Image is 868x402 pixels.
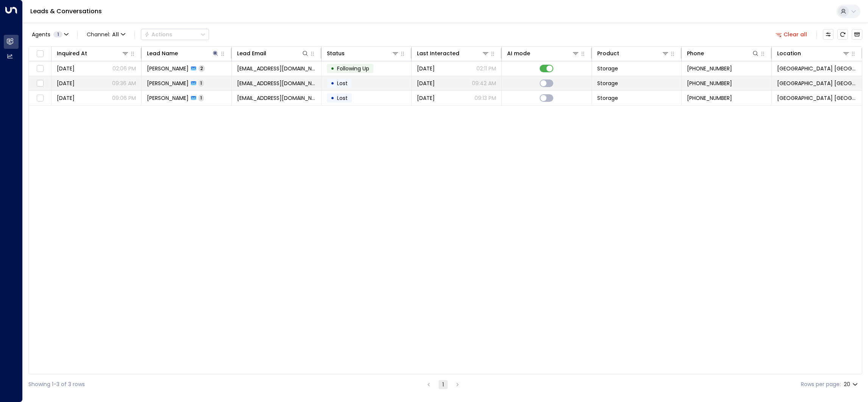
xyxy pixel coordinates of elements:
span: Aug 05, 2025 [417,79,435,87]
div: Last Interacted [417,49,459,58]
button: Archived Leads [852,29,862,40]
div: Lead Email [237,49,309,58]
p: 09:13 PM [475,94,496,102]
nav: pagination navigation [424,380,462,389]
span: Aug 04, 2025 [57,94,75,102]
span: +447904521569 [687,79,732,87]
button: Channel:All [84,29,128,40]
div: Actions [144,31,172,38]
span: Space Station Shrewsbury [777,79,857,87]
a: Leads & Conversations [30,7,102,16]
span: pauldavies48@hotmail.com [237,65,316,72]
div: Inquired At [57,49,129,58]
p: 09:06 PM [112,94,136,102]
div: AI mode [507,49,530,58]
button: Actions [141,29,209,40]
div: Last Interacted [417,49,489,58]
span: Agents [32,32,50,37]
div: Status [327,49,345,58]
span: Paul Davies [147,65,189,72]
span: 1 [53,31,62,37]
button: Clear all [773,29,810,40]
span: Aug 04, 2025 [417,94,435,102]
span: 1 [198,80,204,86]
span: Paul Davies [147,79,189,87]
span: All [112,31,119,37]
div: • [331,92,334,104]
span: Lost [337,94,348,102]
span: 1 [198,95,204,101]
span: Sep 21, 2025 [57,65,75,72]
button: Agents1 [28,29,71,40]
div: Product [597,49,670,58]
div: Phone [687,49,759,58]
span: Channel: [84,29,128,40]
div: • [331,77,334,90]
div: Phone [687,49,704,58]
div: Lead Email [237,49,266,58]
span: paul_davies1956@hotmail.co.uk [237,94,316,102]
p: 09:42 AM [472,79,496,87]
button: Customize [823,29,834,40]
span: Toggle select row [35,79,45,88]
button: page 1 [439,380,448,389]
div: Lead Name [147,49,178,58]
p: 02:06 PM [112,65,136,72]
span: Toggle select all [35,49,45,59]
span: Space Station Shrewsbury [777,65,857,72]
span: Yesterday [417,65,435,72]
span: pdavoes1909@gmail.com [237,79,316,87]
span: Following Up [337,65,369,72]
span: Storage [597,94,618,102]
span: +447972714766 [687,94,732,102]
span: Toggle select row [35,64,45,73]
span: Space Station Shrewsbury [777,94,857,102]
span: Storage [597,79,618,87]
div: Product [597,49,619,58]
span: Paul Davies [147,94,189,102]
div: AI mode [507,49,579,58]
div: Inquired At [57,49,87,58]
span: +447581057248 [687,65,732,72]
div: • [331,62,334,75]
span: 2 [198,65,205,72]
p: 09:36 AM [112,79,136,87]
div: Status [327,49,399,58]
div: Location [777,49,801,58]
div: Lead Name [147,49,219,58]
span: Lost [337,79,348,87]
div: Button group with a nested menu [141,29,209,40]
p: 02:11 PM [476,65,496,72]
div: 20 [844,379,859,390]
span: Storage [597,65,618,72]
span: Refresh [837,29,848,40]
span: Toggle select row [35,93,45,103]
div: Showing 1-3 of 3 rows [28,380,85,388]
span: Aug 05, 2025 [57,79,75,87]
label: Rows per page: [801,380,841,388]
div: Location [777,49,850,58]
